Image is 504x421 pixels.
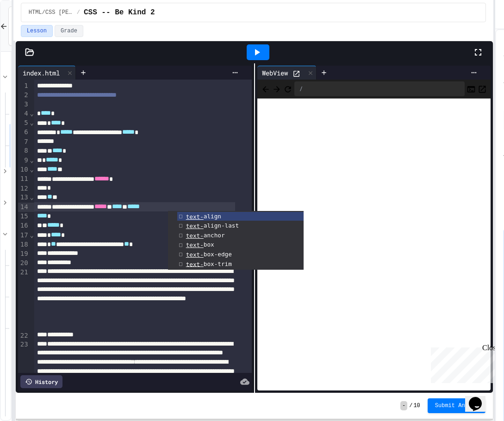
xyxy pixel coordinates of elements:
[413,402,420,409] span: 10
[30,156,34,164] span: Fold line
[467,83,476,94] button: Console
[18,212,30,221] div: 15
[409,402,412,409] span: /
[186,260,232,267] span: box-trim
[18,81,30,91] div: 1
[257,68,292,78] div: WebView
[186,241,214,248] span: box
[18,249,30,259] div: 19
[257,66,317,80] div: WebView
[18,118,30,128] div: 5
[18,268,30,331] div: 21
[186,251,204,258] span: text-
[186,260,204,267] span: text-
[18,137,30,147] div: 7
[18,109,30,118] div: 4
[18,331,30,341] div: 22
[18,231,30,240] div: 17
[186,232,204,239] span: text-
[18,193,30,202] div: 13
[261,83,270,94] span: Back
[186,213,221,220] span: align
[18,221,30,230] div: 16
[77,9,80,16] span: /
[186,241,204,248] span: text-
[18,259,30,268] div: 20
[18,66,76,80] div: index.html
[400,401,407,410] span: -
[18,174,30,184] div: 11
[4,4,64,59] div: Chat with us now!Close
[186,222,239,229] span: align-last
[18,128,30,137] div: 6
[18,203,30,212] div: 14
[283,83,292,94] button: Refresh
[478,83,487,94] button: Open in new tab
[186,232,225,239] span: anchor
[427,344,495,383] iframe: chat widget
[30,166,34,173] span: Fold line
[18,68,64,78] div: index.html
[30,110,34,117] span: Fold line
[55,25,83,37] button: Grade
[257,99,491,391] iframe: Web Preview
[18,240,30,249] div: 18
[21,25,53,37] button: Lesson
[18,184,30,193] div: 12
[18,165,30,174] div: 10
[30,231,34,239] span: Fold line
[18,340,30,413] div: 23
[186,223,204,229] span: text-
[435,402,479,409] span: Submit Answer
[294,81,465,96] div: /
[30,119,34,126] span: Fold line
[18,146,30,155] div: 8
[272,83,281,94] span: Forward
[168,211,304,270] ul: Completions
[18,100,30,109] div: 3
[84,7,155,18] span: CSS -- Be Kind 2
[30,193,34,201] span: Fold line
[20,375,62,388] div: History
[465,384,495,412] iframe: chat widget
[428,398,486,413] button: Submit Answer
[186,251,232,258] span: box-edge
[186,213,204,220] span: text-
[18,91,30,100] div: 2
[18,156,30,165] div: 9
[29,9,73,16] span: HTML/CSS Campbell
